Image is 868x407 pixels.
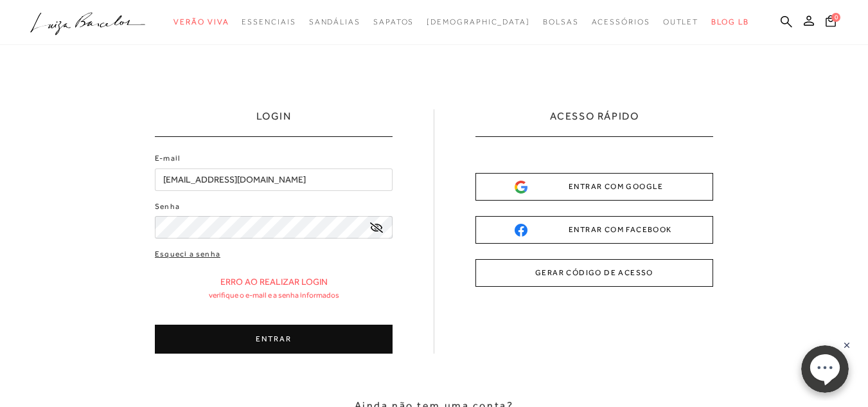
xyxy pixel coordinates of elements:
a: categoryNavScreenReaderText [663,10,699,34]
div: ENTRAR COM GOOGLE [515,180,674,194]
span: Verão Viva [173,17,229,26]
div: ENTRAR COM FACEBOOK [515,223,674,237]
span: Bolsas [543,17,579,26]
a: categoryNavScreenReaderText [242,10,296,34]
span: Sandálias [309,17,360,26]
a: categoryNavScreenReaderText [173,10,229,34]
button: ENTRAR COM FACEBOOK [475,216,713,244]
span: BLOG LB [711,17,748,26]
h1: LOGIN [256,109,292,136]
label: E-mail [155,152,181,165]
span: [DEMOGRAPHIC_DATA] [427,17,530,26]
a: exibir senha [370,222,383,232]
button: 0 [822,14,840,32]
p: Verifique o e-mail e a senha informados [209,291,339,300]
span: Outlet [663,17,699,26]
a: Esqueci a senha [155,248,220,260]
label: Senha [155,201,180,213]
h2: ACESSO RÁPIDO [550,109,639,136]
input: E-mail [155,168,393,191]
a: categoryNavScreenReaderText [309,10,360,34]
button: GERAR CÓDIGO DE ACESSO [475,259,713,287]
a: categoryNavScreenReaderText [592,10,650,34]
button: ENTRAR COM GOOGLE [475,173,713,201]
a: categoryNavScreenReaderText [543,10,579,34]
span: Essenciais [242,17,296,26]
span: Sapatos [373,17,414,26]
a: BLOG LB [711,10,748,34]
span: Acessórios [592,17,650,26]
p: Erro ao realizar login [220,276,328,287]
span: 0 [831,13,840,22]
a: noSubCategoriesText [427,10,530,34]
a: categoryNavScreenReaderText [373,10,414,34]
button: ENTRAR [155,325,393,354]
